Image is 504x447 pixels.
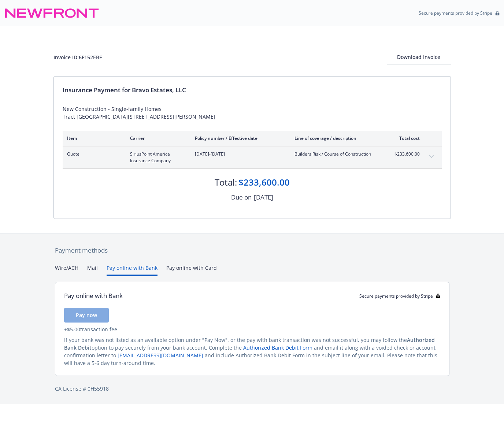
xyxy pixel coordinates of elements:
button: Mail [87,264,98,276]
p: Secure payments provided by Stripe [419,10,492,16]
div: Pay online with Bank [64,291,123,301]
div: Due on [231,193,252,202]
div: Policy number / Effective date [195,135,283,141]
div: QuoteSiriusPoint America Insurance Company[DATE]-[DATE]Builders Risk / Course of Construction$233... [63,146,442,168]
div: CA License # 0H55918 [55,385,449,392]
span: Quote [67,151,118,157]
div: Carrier [130,135,183,141]
button: expand content [426,151,437,163]
button: Wire/ACH [55,264,78,276]
span: Builders Risk / Course of Construction [294,151,381,157]
button: Pay online with Bank [107,264,157,276]
button: Pay now [64,308,109,323]
div: Invoice ID: 6F152EBF [53,53,102,61]
span: Authorized Bank Debit [64,336,435,351]
div: Total: [215,176,237,189]
button: Pay online with Card [166,264,217,276]
div: Line of coverage / description [294,135,381,141]
div: Total cost [392,135,420,141]
div: Insurance Payment for Bravo Estates, LLC [63,85,442,95]
div: Secure payments provided by Stripe [359,293,440,299]
a: Authorized Bank Debit Form [243,344,312,351]
span: [DATE]-[DATE] [195,151,283,157]
div: [DATE] [254,193,273,202]
div: New Construction - Single-family Homes Tract [GEOGRAPHIC_DATA][STREET_ADDRESS][PERSON_NAME] [63,105,442,120]
div: $233,600.00 [238,176,290,189]
span: SiriusPoint America Insurance Company [130,151,183,164]
div: If your bank was not listed as an available option under "Pay Now", or the pay with bank transact... [64,336,440,367]
button: Download Invoice [387,50,451,64]
div: Item [67,135,118,141]
div: Payment methods [55,246,449,255]
div: Download Invoice [387,50,451,64]
a: [EMAIL_ADDRESS][DOMAIN_NAME] [118,352,203,359]
span: Pay now [76,312,97,319]
div: + $5.00 transaction fee [64,325,440,333]
span: $233,600.00 [392,151,420,157]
